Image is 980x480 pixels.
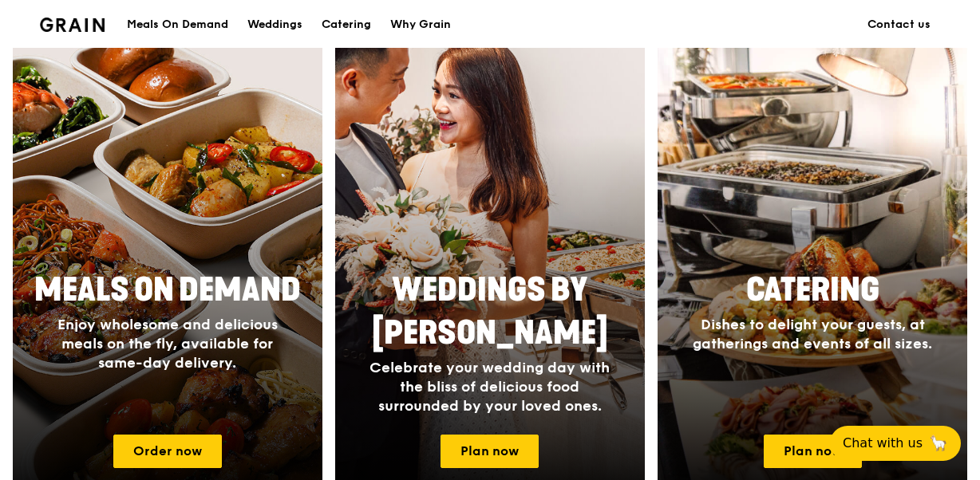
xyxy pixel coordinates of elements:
[764,435,862,468] a: Plan now
[40,18,105,32] img: Grain
[312,1,381,49] a: Catering
[390,1,451,49] div: Why Grain
[858,1,940,49] a: Contact us
[746,271,879,309] span: Catering
[830,426,961,461] button: Chat with us🦙
[34,271,301,309] span: Meals On Demand
[238,1,312,49] a: Weddings
[322,1,371,49] div: Catering
[372,271,608,352] span: Weddings by [PERSON_NAME]
[127,1,228,49] div: Meals On Demand
[57,316,278,372] span: Enjoy wholesome and delicious meals on the fly, available for same-day delivery.
[247,1,302,49] div: Weddings
[929,434,948,453] span: 🦙
[381,1,460,49] a: Why Grain
[843,434,923,453] span: Chat with us
[693,316,932,352] span: Dishes to delight your guests, at gatherings and events of all sizes.
[113,435,222,468] a: Order now
[369,359,610,415] span: Celebrate your wedding day with the bliss of delicious food surrounded by your loved ones.
[441,435,539,468] a: Plan now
